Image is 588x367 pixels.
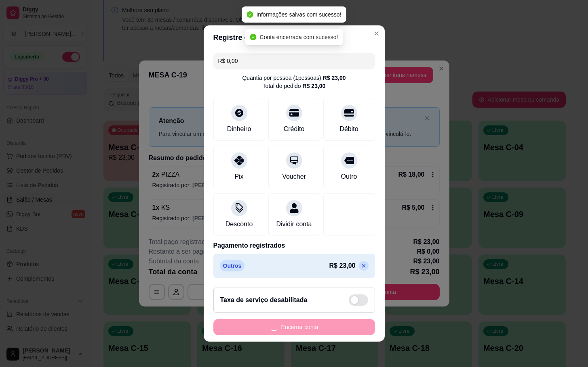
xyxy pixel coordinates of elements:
p: Pagamento registrados [213,241,375,250]
p: Outros [220,260,245,271]
span: Conta encerrada com sucesso! [260,34,338,40]
div: Crédito [284,124,305,134]
div: Dividir conta [276,219,312,229]
div: Total do pedido [263,82,326,90]
div: Pix [234,172,243,181]
div: R$ 23,00 [303,82,326,90]
div: Débito [339,124,358,134]
div: R$ 23,00 [323,74,346,82]
span: Informações salvas com sucesso! [256,11,341,18]
h2: Taxa de serviço desabilitada [220,295,308,305]
button: Close [370,27,383,40]
p: R$ 23,00 [329,261,356,271]
input: Ex.: hambúrguer de cordeiro [218,53,370,69]
span: check-circle [250,34,257,40]
header: Registre o pagamento do pedido [204,25,385,50]
div: Quantia por pessoa ( 1 pessoas) [242,74,346,82]
div: Outro [341,172,357,181]
span: check-circle [247,11,253,18]
div: Dinheiro [227,124,251,134]
div: Desconto [226,219,253,229]
div: Voucher [282,172,306,181]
